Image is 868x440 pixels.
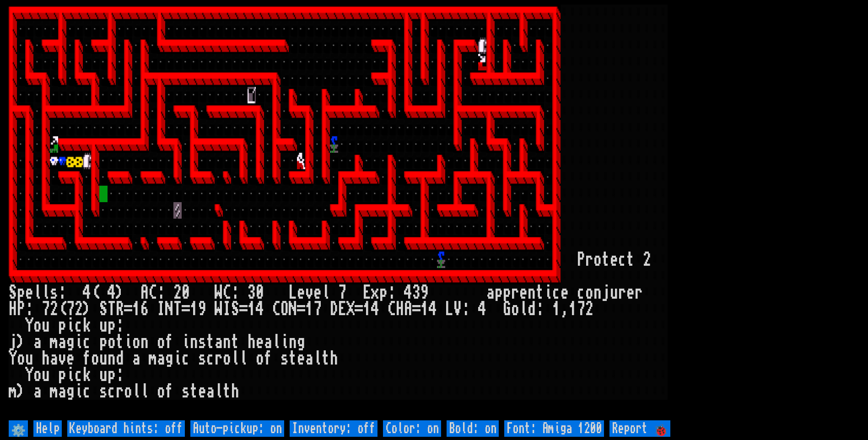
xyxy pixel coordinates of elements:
div: o [132,334,140,350]
div: Y [9,350,17,367]
div: s [198,334,206,350]
div: p [108,367,116,383]
div: a [305,350,313,367]
div: a [157,350,165,367]
input: Auto-pickup: on [190,420,284,437]
div: c [618,252,626,268]
div: s [182,383,190,400]
div: n [140,334,149,350]
div: c [75,317,83,334]
div: m [50,334,58,350]
div: 1 [132,301,140,317]
div: a [33,383,42,400]
input: Font: Amiga 1200 [504,420,604,437]
div: O [280,301,289,317]
div: m [9,383,17,400]
div: n [190,334,198,350]
div: s [99,383,108,400]
div: o [157,334,165,350]
div: X [346,301,355,317]
div: e [313,284,322,301]
div: N [289,301,297,317]
input: Bold: on [447,420,499,437]
div: r [215,350,223,367]
div: = [239,301,248,317]
div: : [388,284,396,301]
div: e [561,284,569,301]
div: v [305,284,313,301]
div: e [626,284,635,301]
div: j [602,284,610,301]
div: l [231,350,239,367]
div: = [412,301,421,317]
div: c [182,350,190,367]
div: 4 [256,301,264,317]
div: x [371,284,379,301]
div: D [330,301,338,317]
div: a [486,284,495,301]
input: Color: on [383,420,441,437]
div: 1 [305,301,313,317]
div: u [25,350,33,367]
div: G [503,301,511,317]
div: 7 [66,301,75,317]
div: c [83,383,91,400]
div: t [289,350,297,367]
div: 2 [643,252,651,268]
div: l [519,301,528,317]
div: u [99,367,108,383]
div: W [215,301,223,317]
div: h [42,350,50,367]
div: , [561,301,569,317]
div: : [231,284,239,301]
div: ) [83,301,91,317]
div: 1 [569,301,577,317]
div: l [239,350,248,367]
div: e [297,350,305,367]
div: p [99,334,108,350]
div: h [330,350,338,367]
div: a [50,350,58,367]
div: : [462,301,470,317]
div: o [17,350,25,367]
div: v [58,350,66,367]
div: = [182,301,190,317]
div: k [83,367,91,383]
div: A [140,284,149,301]
div: : [116,317,124,334]
div: u [42,367,50,383]
div: r [585,252,593,268]
div: i [173,350,182,367]
div: : [157,284,165,301]
div: Y [25,317,33,334]
div: l [215,383,223,400]
div: s [198,350,206,367]
div: o [91,350,99,367]
div: i [66,367,75,383]
div: 1 [552,301,561,317]
div: E [363,284,371,301]
div: 4 [83,284,91,301]
div: u [610,284,618,301]
div: r [511,284,519,301]
div: i [182,334,190,350]
input: Help [33,420,62,437]
div: o [593,252,602,268]
div: ) [116,284,124,301]
div: 4 [404,284,412,301]
div: l [140,383,149,400]
div: u [42,317,50,334]
div: a [215,334,223,350]
div: c [552,284,561,301]
div: o [33,367,42,383]
div: s [280,350,289,367]
div: I [157,301,165,317]
div: t [626,252,635,268]
div: L [445,301,453,317]
div: n [223,334,231,350]
div: a [33,334,42,350]
div: t [602,252,610,268]
div: k [83,317,91,334]
div: h [231,383,239,400]
div: 2 [585,301,593,317]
